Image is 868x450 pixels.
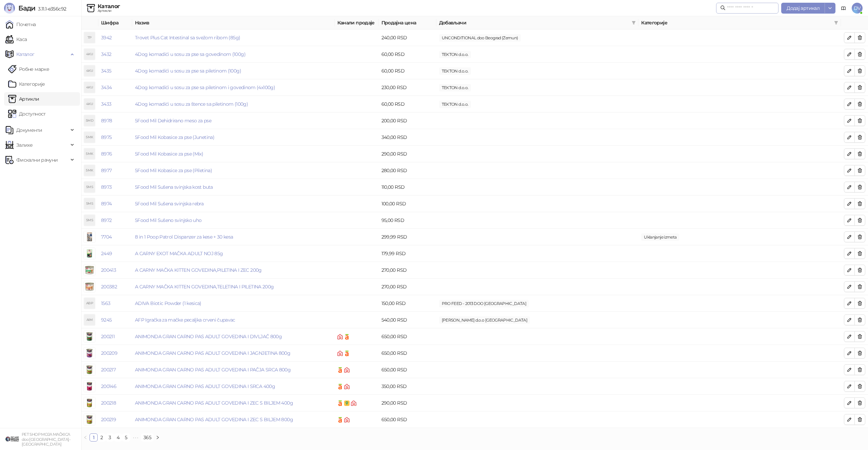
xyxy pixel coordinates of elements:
[5,33,27,46] a: Каса
[132,29,335,46] td: Trovet Plus Cat Intestinal sa svežom ribom (85g)
[18,4,35,12] span: Бади
[101,151,112,157] a: 8976
[132,196,335,212] td: 5Food Mil Sušena svinjska rebra
[135,416,293,423] a: ANIMONDA GRAN CARNO PAS ADULT GOVEDINA I ZEC S BILJEM 800g
[379,262,436,279] td: 270,00 RSD
[344,351,350,356] img: Ananas
[135,234,233,240] a: 8 in 1 Poop Patrol Dispanzer za kese + 30 kesa
[135,151,203,157] a: 5Food Mil Kobasice za pse (Mix)
[439,84,471,91] span: TEKTON d.o.o.
[84,165,95,176] div: 5MK
[132,16,335,29] th: Назив
[132,46,335,63] td: 4Dog komadići u sosu za pse sa govedinom (100g)
[379,245,436,262] td: 179,99 RSD
[84,115,95,126] div: 5MD
[132,112,335,129] td: 5Food Mil Dehidrirano meso za pse
[135,383,275,389] a: ANIMONDA GRAN CARNO PAS ADULT GOVEDINA I SRCA 400g
[87,4,95,12] img: Artikli
[84,82,95,93] div: 4KU
[132,411,335,428] td: ANIMONDA GRAN CARNO PAS ADULT GOVEDINA I ZEC S BILJEM 800g
[379,63,436,79] td: 60,00 RSD
[101,284,117,290] a: 200382
[101,267,116,273] a: 200413
[337,384,343,389] img: Ananas
[335,16,379,29] th: Канали продаје
[838,3,849,14] a: Документација
[84,182,95,192] div: 5MS
[351,401,356,406] img: Shoppster
[84,148,95,159] div: 5MK
[101,250,112,257] a: 2449
[101,35,112,41] a: 3942
[141,434,153,441] a: 365
[16,153,58,167] span: Фискални рачуни
[132,378,335,395] td: ANIMONDA GRAN CARNO PAS ADULT GOVEDINA I SRCA 400g
[132,212,335,229] td: 5Food Mil Sušeno svinjsko uho
[344,401,350,406] img: Glovo
[379,312,436,328] td: 540,00 RSD
[852,3,863,14] span: DV
[135,118,211,124] a: 5Food Mil Dehidrirano meso za pse
[101,333,115,340] a: 200211
[135,101,248,107] a: 4Dog komadići u sosu za štence sa piletinom (100g)
[141,433,154,442] li: 365
[135,84,275,90] a: 4Dog komadići u sosu za pse sa piletinom i govedinom (4x100g)
[135,51,245,57] a: 4Dog komadići u sosu za pse sa govedinom (100g)
[379,46,436,63] td: 60,00 RSD
[379,229,436,245] td: 299,99 RSD
[439,51,471,58] span: TEKTON d.o.o.
[135,400,293,406] a: ANIMONDA GRAN CARNO PAS ADULT GOVEDINA I ZEC S BILJEM 400g
[135,317,235,323] a: AFP Igračka za mačke pecaljka crveni čupavac
[101,134,112,140] a: 8975
[641,233,679,241] span: Uklanjanje izmeta
[101,383,116,389] a: 200146
[379,345,436,362] td: 650,00 RSD
[8,62,49,76] a: Робне марке
[122,433,130,442] li: 5
[101,317,112,323] a: 9245
[84,298,95,309] div: ABP
[436,16,639,29] th: Добављачи
[439,316,530,324] span: [PERSON_NAME] d.o.o [GEOGRAPHIC_DATA]
[101,184,112,190] a: 8973
[132,245,335,262] td: A CARNY EXOT MAČKA ADULT NOJ 85g
[35,6,66,12] span: 3.11.1-e356c92
[135,68,241,74] a: 4Dog komadići u sosu za pse sa piletinom (100g)
[16,47,35,61] span: Каталог
[344,384,350,389] img: Shoppster
[379,411,436,428] td: 650,00 RSD
[132,63,335,79] td: 4Dog komadići u sosu za pse sa piletinom (100g)
[379,395,436,411] td: 290,00 RSD
[132,229,335,245] td: 8 in 1 Poop Patrol Dispanzer za kese + 30 kesa
[379,29,436,46] td: 240,00 RSD
[16,123,42,137] span: Документи
[379,212,436,229] td: 95,00 RSD
[781,3,825,14] button: Додај артикал
[154,433,162,442] li: Следећа страна
[632,21,636,25] span: filter
[81,433,90,442] li: Претходна страна
[22,432,70,447] small: PET SHOP MOJA MAČKICA doo [GEOGRAPHIC_DATA]-[GEOGRAPHIC_DATA]
[379,79,436,96] td: 230,00 RSD
[379,162,436,179] td: 280,00 RSD
[84,314,95,325] div: AIM
[132,262,335,279] td: A CARNY MAČKA KITTEN GOVEDINA,PILETINA I ZEC 200g
[379,378,436,395] td: 350,00 RSD
[132,179,335,196] td: 5Food Mil Sušena svinjska kost buta
[833,18,840,28] span: filter
[101,118,112,124] a: 8978
[101,101,111,107] a: 3433
[98,9,120,13] div: Артикли
[379,16,436,29] th: Продајна цена
[101,416,116,423] a: 200219
[132,162,335,179] td: 5Food Mil Kobasice za pse (Piletina)
[98,4,120,9] div: Каталог
[84,198,95,209] div: 5MS
[641,19,831,26] span: Категорије
[344,334,350,340] img: Ananas
[8,77,45,91] a: Категорије
[135,267,262,273] a: A CARNY MAČKA KITTEN GOVEDINA,PILETINA I ZEC 200g
[130,433,141,442] li: Следећих 5 Страна
[101,84,112,90] a: 3434
[101,51,111,57] a: 3432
